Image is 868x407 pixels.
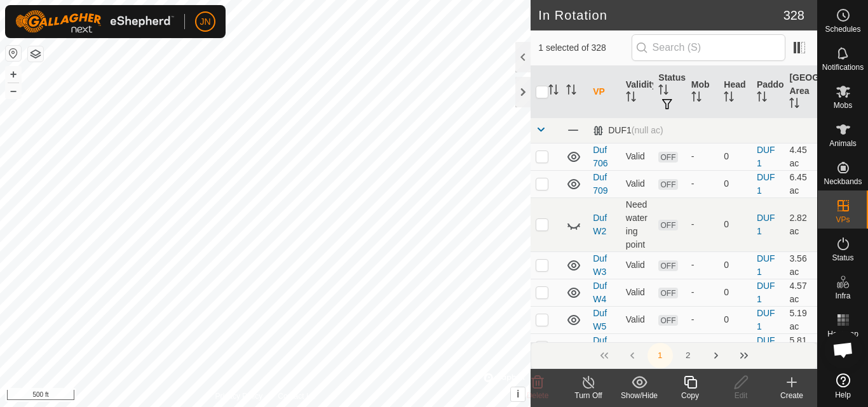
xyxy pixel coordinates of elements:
div: - [691,177,714,190]
span: OFF [658,260,677,271]
td: 3.56 ac [784,251,817,279]
button: Reset Map [6,46,21,61]
span: Mobs [834,102,852,109]
td: 0 [719,143,752,170]
div: Turn Off [563,390,614,401]
p-sorticon: Activate to sort [548,86,559,97]
a: Duf W2 [593,213,607,236]
a: Open chat [824,331,862,369]
th: Head [719,66,752,118]
h2: In Rotation [538,8,783,23]
a: Duf W6 [593,335,607,359]
p-sorticon: Activate to sort [757,93,767,103]
td: Valid [621,251,654,279]
span: Neckbands [824,178,862,185]
button: Next Page [703,343,729,368]
div: - [691,258,714,272]
a: DUF1 [757,253,775,277]
a: Duf 709 [593,172,607,196]
td: 5.19 ac [784,306,817,333]
th: Paddock [752,66,785,118]
td: 0 [719,170,752,197]
p-sorticon: Activate to sort [566,86,576,97]
div: - [691,150,714,163]
a: DUF1 [757,172,775,196]
th: VP [588,66,621,118]
span: OFF [658,342,677,353]
p-sorticon: Activate to sort [724,93,734,103]
th: Mob [686,66,719,118]
td: 5.81 ac [784,333,817,361]
td: Need watering point [621,197,654,251]
input: Search (S) [632,34,785,61]
a: DUF1 [757,335,775,359]
span: OFF [658,288,677,298]
a: DUF1 [757,145,775,168]
span: Heatmap [827,330,858,338]
button: 1 [648,343,673,368]
span: 1 selected of 328 [538,41,631,55]
div: Create [766,390,817,401]
td: 0 [719,306,752,333]
button: Last Page [731,343,757,368]
a: Duf W5 [593,308,607,331]
td: 0 [719,197,752,251]
span: JN [200,15,210,29]
a: DUF1 [757,281,775,304]
button: + [6,67,21,82]
a: Duf W3 [593,253,607,277]
th: Status [653,66,686,118]
td: Valid [621,170,654,197]
p-sorticon: Activate to sort [658,86,668,97]
span: Infra [835,292,850,300]
span: OFF [658,152,677,163]
img: Gallagher Logo [15,10,174,33]
td: 0 [719,251,752,279]
p-sorticon: Activate to sort [691,93,702,103]
a: Help [818,368,868,404]
div: - [691,313,714,326]
p-sorticon: Activate to sort [626,93,636,103]
td: 6.45 ac [784,170,817,197]
p-sorticon: Activate to sort [789,100,799,110]
div: - [691,218,714,231]
span: Status [832,254,853,262]
a: Privacy Policy [215,390,263,402]
div: Copy [665,390,715,401]
td: Valid [621,333,654,361]
th: Validity [621,66,654,118]
td: 4.45 ac [784,143,817,170]
a: Contact Us [278,390,315,402]
span: Animals [829,140,857,147]
span: i [517,389,519,399]
td: 4.57 ac [784,279,817,306]
span: 328 [783,6,804,25]
a: DUF1 [757,308,775,331]
span: OFF [658,220,677,230]
td: Valid [621,143,654,170]
div: - [691,286,714,299]
button: i [511,387,525,401]
a: Duf W4 [593,281,607,304]
td: 2.82 ac [784,197,817,251]
div: Edit [715,390,766,401]
span: OFF [658,179,677,190]
span: (null ac) [632,125,663,135]
span: Help [835,391,851,399]
a: DUF1 [757,213,775,236]
td: Valid [621,306,654,333]
div: - [691,340,714,354]
span: VPs [836,216,850,224]
a: Duf 706 [593,145,607,168]
button: – [6,83,21,98]
th: [GEOGRAPHIC_DATA] Area [784,66,817,118]
span: OFF [658,315,677,326]
span: Schedules [825,25,860,33]
button: 2 [675,343,701,368]
span: Delete [527,391,549,400]
div: DUF1 [593,125,663,136]
td: 0 [719,279,752,306]
td: 0 [719,333,752,361]
td: Valid [621,279,654,306]
div: Show/Hide [614,390,665,401]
